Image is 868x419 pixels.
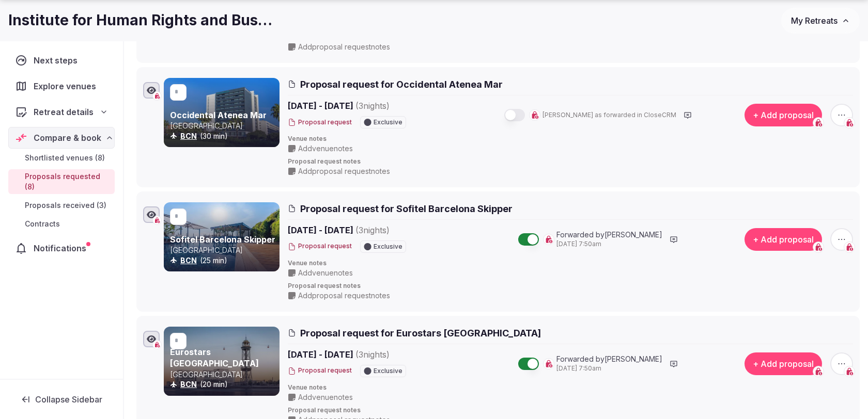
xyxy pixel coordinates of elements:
[556,354,662,364] span: Forwarded by [PERSON_NAME]
[25,153,105,163] span: Shortlisted venues (8)
[300,78,503,91] span: Proposal request for Occidental Atenea Mar
[288,259,853,268] span: Venue notes
[374,368,402,374] span: Exclusive
[288,383,853,392] span: Venue notes
[8,237,115,259] a: Notifications
[170,131,277,141] div: (30 min)
[288,118,352,127] button: Proposal request
[556,230,662,240] span: Forwarded by [PERSON_NAME]
[170,347,259,368] a: Eurostars [GEOGRAPHIC_DATA]
[170,121,277,131] p: [GEOGRAPHIC_DATA]
[34,132,101,144] span: Compare & book
[745,352,822,375] button: + Add proposal
[298,143,353,154] span: Add venue notes
[355,225,390,235] span: ( 3 night s )
[288,282,853,291] span: Proposal request notes
[8,50,115,71] a: Next steps
[298,268,353,278] span: Add venue notes
[8,75,115,97] a: Explore venues
[288,135,853,143] span: Venue notes
[298,291,390,301] span: Add proposal request notes
[34,242,90,254] span: Notifications
[25,171,111,192] span: Proposals requested (8)
[8,388,115,411] button: Collapse Sidebar
[34,54,82,67] span: Next steps
[542,111,676,120] span: [PERSON_NAME] as forwarded in CloseCRM
[298,392,353,402] span: Add venue notes
[25,200,106,211] span: Proposals received (3)
[745,228,822,251] button: + Add proposal
[288,100,470,112] span: [DATE] - [DATE]
[745,104,822,126] button: + Add proposal
[288,348,470,361] span: [DATE] - [DATE]
[34,80,100,92] span: Explore venues
[25,219,60,229] span: Contracts
[791,15,838,26] span: My Retreats
[374,244,402,250] span: Exclusive
[34,106,94,118] span: Retreat details
[355,349,390,360] span: ( 3 night s )
[170,245,277,255] p: [GEOGRAPHIC_DATA]
[288,224,470,236] span: [DATE] - [DATE]
[300,202,513,215] span: Proposal request for Sofitel Barcelona Skipper
[288,157,853,166] span: Proposal request notes
[288,366,352,375] button: Proposal request
[298,42,390,52] span: Add proposal request notes
[180,132,197,140] a: BCN
[180,380,197,389] a: BCN
[298,166,390,176] span: Add proposal request notes
[170,110,267,120] a: Occidental Atenea Mar
[170,234,275,245] a: Sofitel Barcelona Skipper
[170,369,277,380] p: [GEOGRAPHIC_DATA]
[781,8,860,34] button: My Retreats
[355,101,390,111] span: ( 3 night s )
[300,327,541,340] span: Proposal request for Eurostars [GEOGRAPHIC_DATA]
[35,394,102,405] span: Collapse Sidebar
[8,169,115,194] a: Proposals requested (8)
[170,255,277,266] div: (25 min)
[8,198,115,213] a: Proposals received (3)
[170,379,277,390] div: (20 min)
[374,119,402,125] span: Exclusive
[8,217,115,231] a: Contracts
[556,240,662,249] span: [DATE] 7:50am
[8,10,273,30] h1: Institute for Human Rights and Business
[288,406,853,415] span: Proposal request notes
[288,242,352,251] button: Proposal request
[180,256,197,265] a: BCN
[556,364,662,373] span: [DATE] 7:50am
[8,151,115,165] a: Shortlisted venues (8)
